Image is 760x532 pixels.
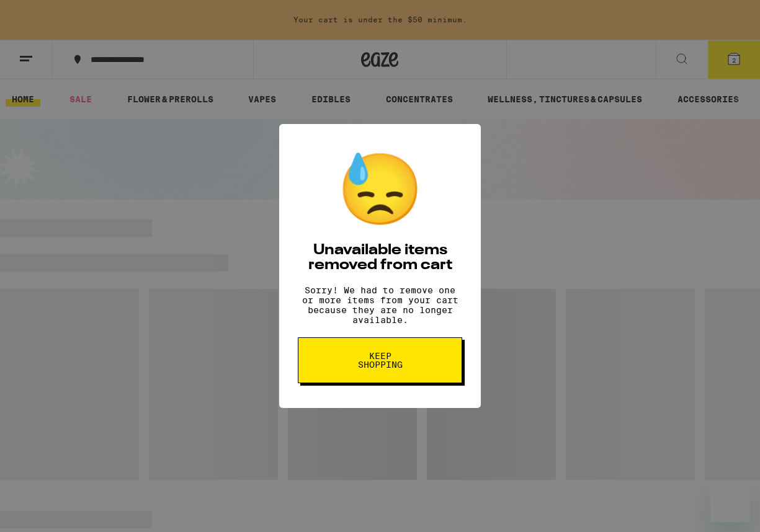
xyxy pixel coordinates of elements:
[710,482,750,522] iframe: Button to launch messaging window
[348,352,412,369] span: Keep Shopping
[298,337,462,383] button: Keep Shopping
[337,149,424,231] div: 😓
[298,285,462,325] p: Sorry! We had to remove one or more items from your cart because they are no longer available.
[298,243,462,273] h2: Unavailable items removed from cart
